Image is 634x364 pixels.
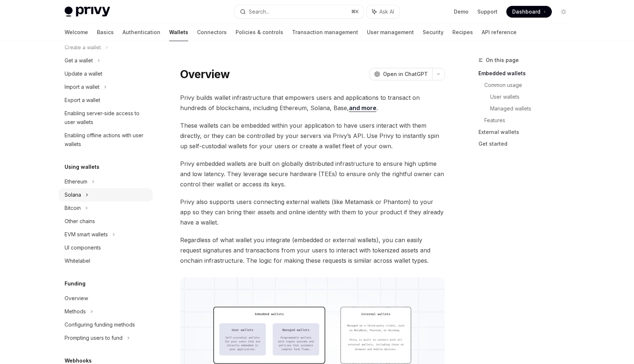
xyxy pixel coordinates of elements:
[180,120,445,151] span: These wallets can be embedded within your application to have users interact with them directly, ...
[478,68,575,79] a: Embedded wallets
[65,96,100,105] div: Export a wallet
[65,204,81,212] div: Bitcoin
[169,23,188,41] a: Wallets
[423,23,444,41] a: Security
[367,5,399,18] button: Ask AI
[59,215,153,228] a: Other chains
[65,307,86,316] div: Methods
[369,68,432,80] button: Open in ChatGPT
[65,69,102,78] div: Update a wallet
[65,320,135,329] div: Configuring funding methods
[123,23,160,41] a: Authentication
[59,254,153,267] a: Whitelabel
[452,23,473,41] a: Recipes
[59,129,153,151] a: Enabling offline actions with user wallets
[180,159,445,189] span: Privy embedded wallets are built on globally distributed infrastructure to ensure high uptime and...
[65,109,148,127] div: Enabling server-side access to user wallets
[484,114,575,126] a: Features
[97,23,114,41] a: Basics
[65,7,110,17] img: light logo
[59,241,153,254] a: UI components
[65,217,95,226] div: Other chains
[484,79,575,91] a: Common usage
[180,68,230,81] h1: Overview
[349,104,376,112] a: and more
[59,67,153,80] a: Update a wallet
[383,70,428,78] span: Open in ChatGPT
[490,103,575,114] a: Managed wallets
[454,8,469,15] a: Demo
[249,7,269,16] div: Search...
[482,23,517,41] a: API reference
[180,197,445,227] span: Privy also supports users connecting external wallets (like Metamask or Phantom) to your app so t...
[235,5,363,18] button: Search...⌘K
[59,292,153,305] a: Overview
[65,131,148,149] div: Enabling offline actions with user wallets
[65,334,123,342] div: Prompting users to fund
[490,91,575,103] a: User wallets
[65,230,108,239] div: EVM smart wallets
[65,279,85,288] h5: Funding
[180,92,445,113] span: Privy builds wallet infrastructure that empowers users and applications to transact on hundreds o...
[367,23,414,41] a: User management
[65,56,93,65] div: Get a wallet
[477,8,498,15] a: Support
[65,256,90,265] div: Whitelabel
[506,6,552,18] a: Dashboard
[65,190,81,199] div: Solana
[486,56,519,65] span: On this page
[65,83,99,91] div: Import a wallet
[180,235,445,266] span: Regardless of what wallet you integrate (embedded or external wallets), you can easily request si...
[236,23,283,41] a: Policies & controls
[292,23,358,41] a: Transaction management
[59,107,153,129] a: Enabling server-side access to user wallets
[379,8,394,15] span: Ask AI
[197,23,227,41] a: Connectors
[59,94,153,107] a: Export a wallet
[558,6,569,18] button: Toggle dark mode
[59,318,153,331] a: Configuring funding methods
[478,138,575,150] a: Get started
[351,9,359,15] span: ⌘ K
[65,163,99,171] h5: Using wallets
[65,243,101,252] div: UI components
[65,23,88,41] a: Welcome
[478,126,575,138] a: External wallets
[65,177,87,186] div: Ethereum
[512,8,540,15] span: Dashboard
[65,294,88,303] div: Overview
